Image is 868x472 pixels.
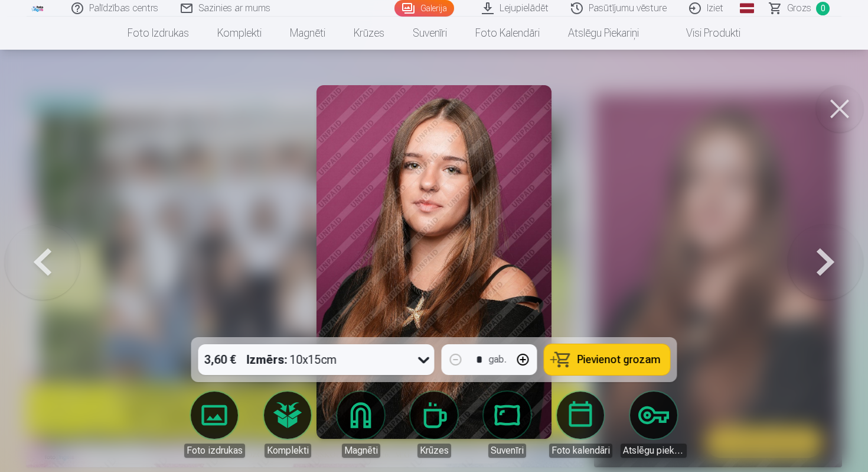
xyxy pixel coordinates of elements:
span: Grozs [787,1,811,15]
a: Atslēgu piekariņi [554,17,653,50]
a: Suvenīri [399,17,461,50]
div: Magnēti [342,444,380,458]
a: Foto izdrukas [181,392,247,458]
div: 10x15cm [247,344,337,375]
div: Atslēgu piekariņi [621,444,687,458]
div: 3,60 € [198,344,242,375]
a: Foto kalendāri [547,392,614,458]
div: Foto kalendāri [549,444,612,458]
button: Pievienot grozam [544,344,670,375]
div: Komplekti [265,444,311,458]
a: Komplekti [203,17,276,50]
a: Krūzes [340,17,399,50]
div: gab. [489,353,507,367]
a: Komplekti [254,392,321,458]
a: Krūzes [401,392,467,458]
img: /fa1 [31,5,44,12]
a: Foto kalendāri [461,17,554,50]
span: Pievienot grozam [577,354,661,365]
div: Suvenīri [488,444,526,458]
div: Krūzes [417,444,451,458]
a: Visi produkti [653,17,755,50]
strong: Izmērs : [247,351,288,368]
a: Suvenīri [474,392,540,458]
a: Magnēti [328,392,394,458]
a: Foto izdrukas [113,17,203,50]
div: Foto izdrukas [184,444,245,458]
a: Magnēti [276,17,340,50]
span: 0 [816,2,830,15]
a: Atslēgu piekariņi [621,392,687,458]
